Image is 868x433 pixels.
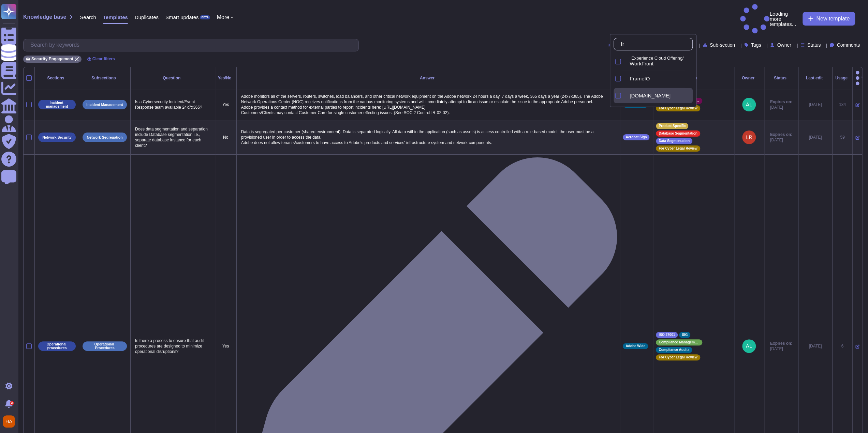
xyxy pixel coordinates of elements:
span: FrameIO [630,76,650,82]
p: Incident management [41,101,73,108]
div: [DATE] [801,135,829,140]
span: Owner [777,43,791,47]
img: user [3,415,15,428]
span: [DATE] [770,105,792,110]
span: WorkFront [630,61,653,67]
button: New template [803,12,855,26]
span: Search [80,15,96,20]
span: [DATE] [770,137,792,143]
span: Product Specific [659,124,686,128]
p: Yes [218,343,234,349]
div: [DATE] [801,343,829,349]
p: Loading more templates... [740,4,799,34]
div: 6 [835,343,850,349]
span: Templates [103,15,128,20]
span: Smart updates [165,15,199,20]
div: Status [767,76,795,80]
img: user [742,130,756,144]
div: Sections [38,76,76,80]
span: SIG [682,333,688,337]
div: FrameIO [624,75,627,82]
p: Data is segregated per customer (shared environment). Data is separated logically. All data withi... [239,127,617,147]
div: FrameIO [630,76,690,82]
p: Is there a process to ensure that audit procedures are designed to minimize operational disruptions? [133,336,212,356]
div: Usage [835,76,850,80]
p: Operational Procedures [85,342,124,350]
span: New template [816,16,850,21]
span: Knowledge base [23,14,66,20]
div: WorkFront [624,58,627,65]
div: Frame.io [630,93,690,99]
span: Expires on: [770,341,792,346]
span: ISO 27001 [659,333,675,337]
div: Question [133,76,212,80]
div: Frame.io [624,92,627,99]
span: For Cyber Legal Review [659,107,697,110]
div: Yes/No [218,76,234,80]
span: Comments [837,43,860,47]
div: 59 [835,135,850,140]
div: Owner [737,76,761,80]
span: Clear filters [92,57,115,61]
span: More [217,15,229,20]
span: For Cyber Legal Review [659,147,697,150]
p: No [218,135,234,140]
button: user [1,414,20,429]
p: Does data segmentation and separation include Database segmentation i.e., separate database insta... [133,125,212,150]
span: Compliance Audits [659,348,689,352]
span: For Cyber Legal Review [659,356,697,359]
img: user [742,339,756,353]
span: Data Segmentation [659,139,690,143]
p: Network Security [42,136,72,139]
span: Expires on: [770,99,792,105]
p: Yes [218,102,234,107]
div: Answer [239,76,617,80]
input: Search by keywords [27,39,358,51]
div: Subsections [82,76,128,80]
span: Tags [751,43,761,47]
input: Search by keywords [617,38,692,50]
div: Last edit [801,76,829,80]
p: Incident Management [86,103,123,107]
div: 2 [10,401,14,405]
span: [DOMAIN_NAME] [630,93,671,99]
span: Acrobat Sign [626,136,647,139]
span: Compliance Management [659,341,700,344]
img: user [742,98,756,111]
span: Duplicates [135,15,159,20]
button: More [217,15,234,20]
div: WorkFront [630,61,690,67]
span: [DATE] [770,346,792,352]
p: Network Segregation [87,136,122,139]
span: Adobe Wide [626,344,645,348]
div: Frame.io [624,88,693,103]
div: [DATE] [801,102,829,107]
p: Is a Cybersecurity Incident/Event Response team available 24x7x365? [133,97,212,112]
p: Operational procedures [41,342,73,350]
div: 134 [835,102,850,107]
span: Status [807,43,821,47]
span: Security Engagement [31,57,73,61]
div: WorkFront [624,54,693,69]
span: Database Segmentation [659,132,697,135]
p: Experience Cloud Offering/ [631,56,690,61]
p: Adobe monitors all of the servers, routers, switches, load balancers, and other critical network ... [239,92,617,117]
span: Expires on: [770,132,792,137]
div: BETA [200,15,210,19]
span: Sub-section [710,43,735,47]
div: FrameIO [624,71,693,86]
